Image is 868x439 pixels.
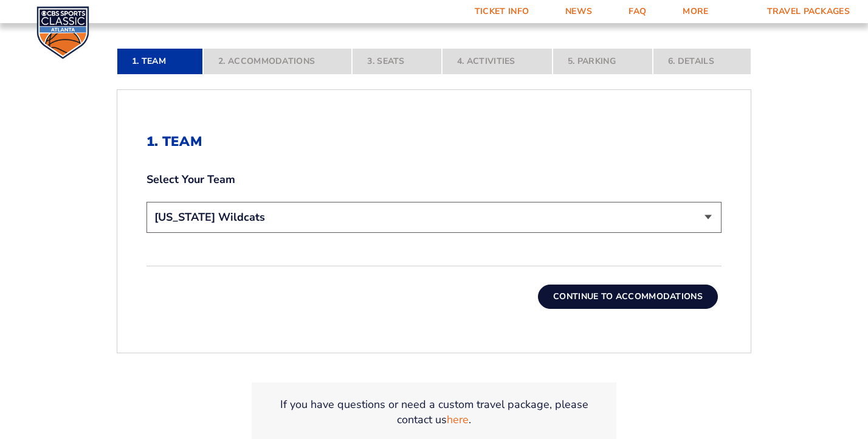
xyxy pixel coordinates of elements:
[36,6,89,59] img: CBS Sports Classic
[146,134,722,150] h2: 1. Team
[447,412,469,427] a: here
[146,172,722,187] label: Select Your Team
[538,285,718,309] button: Continue To Accommodations
[266,397,602,427] p: If you have questions or need a custom travel package, please contact us .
